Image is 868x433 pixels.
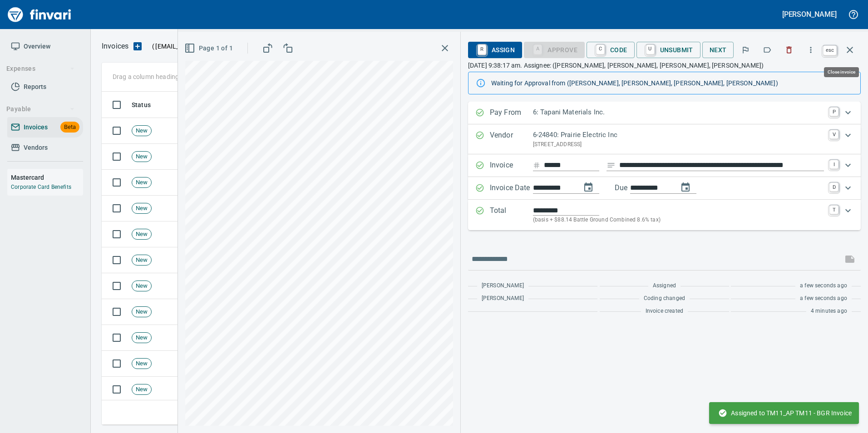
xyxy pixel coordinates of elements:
p: Pay From [490,107,533,119]
button: More [801,40,821,60]
span: Beta [60,122,79,133]
div: Expand [468,124,861,154]
svg: Invoice description [607,161,616,170]
p: Drag a column heading here to group the table [113,72,246,81]
span: a few seconds ago [800,294,847,303]
span: Expenses [6,63,75,74]
span: This records your message into the invoice and notifies anyone mentioned [839,248,861,270]
div: Expand [468,102,861,124]
button: change date [577,177,599,198]
span: Assign [475,42,515,58]
p: (basis + $88.14 Battle Ground Combined 8.6% tax) [533,216,824,225]
span: Vendors [24,142,48,153]
p: 6-24840: Prairie Electric Inc [533,130,824,140]
span: New [132,308,151,316]
span: New [132,230,151,239]
span: [PERSON_NAME] [482,294,524,303]
a: T [829,205,838,214]
svg: Invoice number [533,160,540,171]
p: Vendor [490,130,533,149]
span: Invoice created [646,307,684,316]
span: Invoices [24,122,48,133]
a: D [829,182,838,192]
div: Waiting for Approval from ([PERSON_NAME], [PERSON_NAME], [PERSON_NAME], [PERSON_NAME]) [491,75,853,91]
p: [DATE] 9:38:17 am. Assignee: ([PERSON_NAME], [PERSON_NAME], [PERSON_NAME], [PERSON_NAME]) [468,61,861,70]
img: Finvari [5,4,74,25]
span: Reports [24,81,46,93]
button: Next [702,42,734,59]
span: Overview [24,41,50,52]
button: Payable [3,101,79,118]
span: New [132,282,151,290]
a: V [829,130,838,139]
h6: Mastercard [11,172,83,182]
span: a few seconds ago [800,281,847,290]
span: Assigned [653,281,676,290]
p: Invoice Date [490,182,533,194]
button: [PERSON_NAME] [780,7,839,21]
a: Overview [7,36,83,57]
span: Code [594,42,627,58]
a: U [646,44,655,54]
p: Invoices [102,41,128,52]
div: Expand [468,200,861,230]
span: New [132,385,151,394]
span: New [132,178,151,187]
button: Upload an Invoice [128,41,147,52]
span: Payable [6,103,75,115]
p: Invoice [490,160,533,172]
span: New [132,359,151,368]
a: C [596,44,605,54]
button: Discard [779,40,799,60]
a: Corporate Card Benefits [11,184,71,190]
button: Labels [757,40,777,60]
button: RAssign [468,42,522,58]
button: Flag [735,40,755,60]
span: Status [132,99,151,110]
span: New [132,127,151,135]
span: New [132,334,151,342]
a: esc [823,45,837,55]
span: Unsubmit [644,42,693,58]
p: 6: Tapani Materials Inc. [533,107,824,118]
a: Vendors [7,138,83,158]
div: Expand [468,177,861,200]
button: Expenses [3,60,79,77]
div: Coding Required [524,45,585,53]
div: Expand [468,154,861,177]
a: I [829,160,838,169]
button: CCode [587,42,635,58]
span: New [132,204,151,213]
span: [EMAIL_ADDRESS][DOMAIN_NAME] [154,42,259,51]
span: New [132,153,151,161]
button: UUnsubmit [636,42,700,58]
p: Total [490,205,533,225]
p: [STREET_ADDRESS] [533,140,824,149]
a: InvoicesBeta [7,117,83,138]
span: [PERSON_NAME] [482,281,524,290]
p: ( ) [147,42,261,51]
span: Assigned to TM11_AP TM11 - BGR Invoice [718,408,852,418]
span: Coding changed [644,294,685,303]
a: R [478,44,486,54]
button: change due date [675,177,696,198]
button: Page 1 of 1 [182,40,237,57]
span: Next [710,44,727,56]
a: Reports [7,77,83,97]
p: Due [615,182,658,193]
h5: [PERSON_NAME] [782,10,837,19]
span: New [132,256,151,265]
span: Status [132,99,163,110]
span: Page 1 of 1 [186,43,233,54]
nav: breadcrumb [102,41,128,52]
span: 4 minutes ago [811,307,847,316]
a: P [829,107,838,116]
